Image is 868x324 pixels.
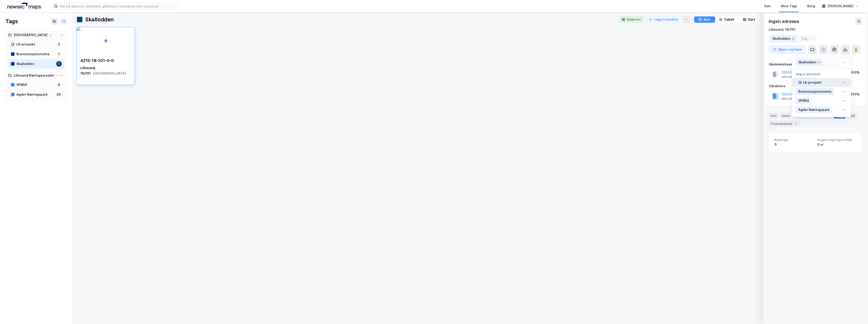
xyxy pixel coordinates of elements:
div: Skallodden [16,61,54,67]
a: Agder Næringspark29 [8,90,64,99]
div: Skallodden [85,16,114,23]
div: Transaksjoner [769,120,800,127]
div: Skallodden [772,36,790,41]
div: 0 [774,142,814,147]
div: Kart [764,3,771,9]
iframe: Chat Widget [845,302,868,324]
button: Eksporter [619,16,644,23]
div: SPØAS [16,82,54,88]
div: ESG [847,113,857,119]
span: Bygninger [774,138,814,142]
div: 29 [56,92,62,97]
div: Lillesand, 18/101 [80,65,131,76]
div: Lillesand, 18/101 [769,27,795,32]
div: 100% [851,70,860,75]
div: Kontrollprogram for chat [845,302,868,324]
div: Bolig [807,3,815,9]
div: Agder Næringspark [16,92,54,97]
div: Lillesand Næringsarealer [14,73,54,78]
div: 964 965 404 [782,75,801,79]
div: Mine Tags [781,3,797,9]
div: Tabell [724,17,734,22]
div: Ingen adresse [769,18,800,25]
div: 100% [851,92,860,97]
div: LK-prosjekt [803,80,822,85]
div: Skallodden [798,60,816,65]
button: Legg til eiendom [646,16,681,23]
div: Brannstasjonstomta [16,51,54,57]
div: [PERSON_NAME] [827,3,853,9]
div: [GEOGRAPHIC_DATA] [14,32,47,38]
div: Kart [748,17,755,22]
input: Tag [801,37,814,40]
span: [GEOGRAPHIC_DATA] [93,71,126,75]
img: logo.a4113a55bc3d86da70a041830d287a7e.svg [7,3,41,10]
a: Skallodden1 [8,59,64,69]
div: 1 [56,61,62,67]
div: 1 [794,121,798,126]
div: LK-prosjekt [16,42,54,47]
div: Agder Næringspark [798,107,830,112]
a: SPØAS8 [8,80,64,90]
div: Eiere [780,113,792,119]
div: Velg et alternativ [792,70,851,76]
div: Hjemmelshaver [769,62,862,67]
span: Bygget bygningsområde [817,138,857,142]
input: Søk på adresse, matrikkel, gårdeiere, leietakere eller personer [58,3,179,10]
div: 0 ㎡ [817,142,857,147]
div: Brannstasjonstomta [798,89,831,94]
a: Brannstasjonstomta1 [8,50,64,59]
div: Gårdeiere [769,83,862,89]
button: Åpne i ny fane [769,45,806,54]
div: Info [769,113,778,119]
div: 2 [56,42,62,47]
a: LK-prosjekt2 [8,40,64,49]
div: 1 [56,51,62,57]
div: 964 965 404 [782,97,801,101]
div: 4215-18-101-0-0 [80,58,131,63]
div: SPØAS [798,98,809,103]
div: Tags [5,18,18,25]
div: 8 [56,82,62,87]
div: Kort [704,17,710,22]
img: 256x120 [77,27,80,31]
